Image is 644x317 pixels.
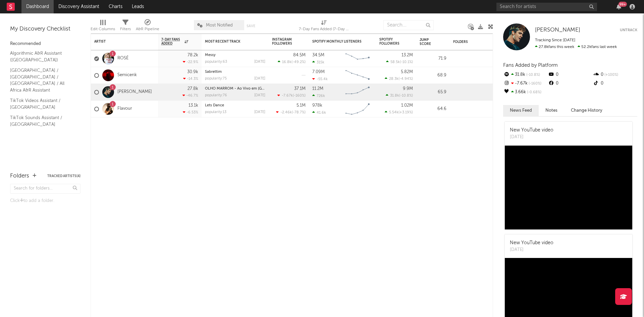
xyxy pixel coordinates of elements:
[205,94,227,97] div: popularity: 76
[10,25,80,33] div: My Discovery Checklist
[205,40,255,44] div: Most Recent Track
[91,25,115,33] div: Edit Columns
[389,111,398,114] span: 5.54k
[205,70,222,74] a: Sabrettim
[510,247,553,253] div: [DATE]
[620,27,637,34] button: Untrack
[10,67,74,94] a: [GEOGRAPHIC_DATA] / [GEOGRAPHIC_DATA] / [GEOGRAPHIC_DATA] / All Africa A&R Assistant
[10,50,74,63] a: Algorithmic A&R Assistant ([GEOGRAPHIC_DATA])
[312,70,325,74] div: 7.09M
[205,60,227,64] div: popularity: 63
[312,110,326,115] div: 41.6k
[616,4,621,9] button: 99+
[312,60,324,64] div: 315k
[383,20,434,30] input: Search...
[401,60,412,64] span: -10.1 %
[535,38,575,42] span: Tracking Since: [DATE]
[548,79,592,88] div: 0
[399,111,412,114] span: +3.19 %
[205,87,265,91] div: OLHO MARROM - Ao Vivo em Lisboa
[254,60,265,64] div: [DATE]
[535,27,580,34] a: [PERSON_NAME]
[187,87,198,91] div: 27.8k
[205,87,296,91] a: OLHO MARROM - Ao Vivo em [GEOGRAPHIC_DATA]
[117,89,152,95] a: [PERSON_NAME]
[294,87,306,91] div: 37.1M
[136,17,159,36] div: A&R Pipeline
[312,94,325,98] div: 726k
[276,110,306,114] div: ( )
[525,73,540,77] span: -10.8 %
[503,105,539,116] button: News Feed
[386,60,413,64] div: ( )
[403,87,413,91] div: 9.9M
[189,103,198,108] div: 13.1k
[10,197,80,205] div: Click to add a folder.
[603,73,618,77] span: +100 %
[539,105,564,116] button: Notes
[254,94,265,97] div: [DATE]
[280,111,292,114] span: -2.46k
[535,27,580,33] span: [PERSON_NAME]
[183,60,198,64] div: -22.9 %
[47,174,80,178] button: Tracked Artists(4)
[293,53,306,57] div: 84.5M
[496,3,597,11] input: Search for artists
[117,106,132,112] a: Flavour
[342,50,373,67] svg: Chart title
[401,70,413,74] div: 5.82M
[294,94,305,98] span: -160 %
[205,104,265,107] div: Lets Dance
[206,23,233,28] span: Most Notified
[548,70,592,79] div: 0
[510,127,553,134] div: New YouTube video
[535,45,617,49] span: 52.2k fans last week
[503,88,548,97] div: 3.66k
[91,17,115,36] div: Edit Columns
[593,70,637,79] div: 0
[420,38,436,46] div: Jump Score
[247,24,255,28] button: Save
[401,103,413,108] div: 1.02M
[342,67,373,84] svg: Chart title
[299,17,349,36] div: 7-Day Fans Added (7-Day Fans Added)
[342,101,373,117] svg: Chart title
[205,110,226,114] div: popularity: 13
[510,134,553,141] div: [DATE]
[619,2,627,7] div: 99 +
[10,40,80,48] div: Recommended
[94,40,145,44] div: Artist
[205,70,265,74] div: Sabrettim
[120,25,131,33] div: Filters
[272,38,296,46] div: Instagram Followers
[187,70,198,74] div: 30.9k
[453,40,503,44] div: Folders
[526,91,541,94] span: -0.68 %
[182,93,198,98] div: -46.7 %
[503,79,548,88] div: -7.67k
[292,60,305,64] span: -49.2 %
[299,25,349,33] div: 7-Day Fans Added (7-Day Fans Added)
[312,53,324,57] div: 34.5M
[293,111,305,114] span: -78.7 %
[10,184,80,194] input: Search for folders...
[503,70,548,79] div: 31.8k
[282,94,293,98] span: -7.67k
[312,77,328,81] div: -55.4k
[312,40,363,44] div: Spotify Monthly Listeners
[385,76,413,81] div: ( )
[10,114,74,128] a: TikTok Sounds Assistant / [GEOGRAPHIC_DATA]
[386,93,413,98] div: ( )
[420,88,446,96] div: 65.9
[10,172,29,180] div: Folders
[205,104,224,107] a: Lets Dance
[510,240,553,247] div: New YouTube video
[420,105,446,113] div: 64.6
[297,103,306,108] div: 5.1M
[385,110,413,114] div: ( )
[278,60,306,64] div: ( )
[282,60,291,64] span: 16.8k
[254,110,265,114] div: [DATE]
[205,77,227,81] div: popularity: 75
[379,38,403,46] div: Spotify Followers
